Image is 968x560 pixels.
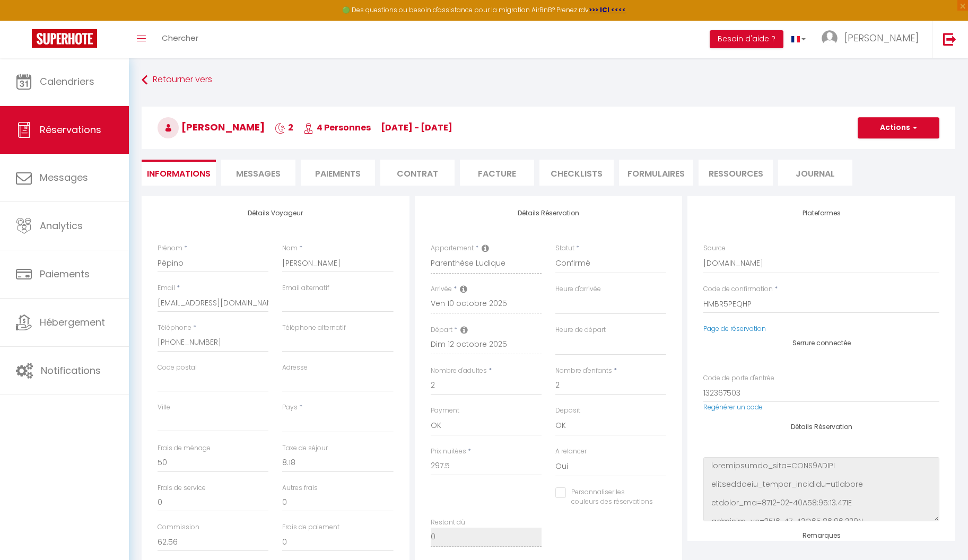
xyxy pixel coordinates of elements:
span: [PERSON_NAME] [158,120,265,134]
label: Commission [158,522,199,532]
label: Email alternatif [282,283,329,293]
span: Paiements [40,267,90,281]
label: Email [158,283,175,293]
label: Téléphone [158,323,191,333]
h4: Détails Réservation [703,423,939,431]
label: Appartement [431,243,474,253]
label: Autres frais [282,483,318,493]
label: Nombre d'adultes [431,366,487,376]
li: Paiements [301,160,375,186]
label: Arrivée [431,284,452,294]
label: Deposit [555,406,580,416]
label: Départ [431,325,452,335]
img: Super Booking [32,29,97,48]
label: Téléphone alternatif [282,323,346,333]
span: Réservations [40,123,101,136]
span: Analytics [40,219,83,232]
span: [DATE] - [DATE] [381,121,452,134]
a: >>> ICI <<<< [589,5,626,14]
label: Payment [431,406,459,416]
li: Journal [778,160,852,186]
a: ... [PERSON_NAME] [814,21,932,58]
label: Frais de ménage [158,443,211,453]
label: Frais de service [158,483,206,493]
span: Calendriers [40,75,94,88]
button: Besoin d'aide ? [710,30,783,48]
span: 4 Personnes [303,121,371,134]
label: Prix nuitées [431,447,466,457]
img: logout [943,32,956,46]
img: ... [822,30,838,46]
h4: Détails Voyageur [158,209,394,217]
label: Heure d'arrivée [555,284,601,294]
span: Notifications [41,364,101,377]
label: Prénom [158,243,182,253]
label: Nom [282,243,298,253]
label: Code postal [158,363,197,373]
li: FORMULAIRES [619,160,693,186]
label: Code de porte d'entrée [703,373,774,383]
label: Pays [282,402,298,413]
a: Regénérer un code [703,402,763,412]
h4: Plateformes [703,209,939,217]
span: Messages [236,168,281,180]
h4: Détails Réservation [431,209,667,217]
li: Ressources [699,160,773,186]
li: Informations [142,160,216,186]
label: Frais de paiement [282,522,339,532]
h4: Remarques [703,532,939,539]
li: Contrat [380,160,455,186]
label: A relancer [555,447,587,457]
button: Actions [858,117,939,138]
a: Page de réservation [703,324,766,333]
h4: Serrure connectée [703,339,939,347]
label: Statut [555,243,574,253]
label: Taxe de séjour [282,443,328,453]
span: Chercher [162,32,198,43]
li: CHECKLISTS [539,160,614,186]
label: Ville [158,402,170,413]
a: Retourner vers [142,71,955,90]
label: Code de confirmation [703,284,773,294]
label: Source [703,243,726,253]
label: Restant dû [431,518,465,528]
span: Hébergement [40,316,105,329]
span: 2 [275,121,293,134]
label: Nombre d'enfants [555,366,612,376]
span: [PERSON_NAME] [844,31,919,45]
a: Chercher [154,21,206,58]
label: Adresse [282,363,308,373]
span: Messages [40,171,88,184]
li: Facture [460,160,534,186]
label: Heure de départ [555,325,606,335]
